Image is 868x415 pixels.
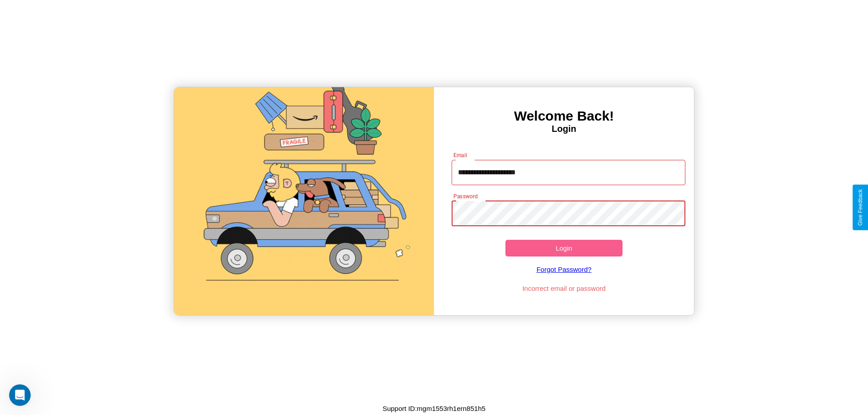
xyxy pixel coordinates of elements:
button: Login [505,240,623,256]
div: Give Feedback [857,189,863,226]
h4: Login [434,124,694,134]
p: Support ID: mgm1553rh1ern851h5 [382,402,486,415]
label: Password [453,192,477,200]
iframe: Intercom live chat [9,384,31,406]
label: Email [453,151,467,159]
h3: Welcome Back! [434,108,694,124]
a: Forgot Password? [447,256,681,282]
p: Incorrect email or password [447,282,681,294]
img: gif [174,87,434,315]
